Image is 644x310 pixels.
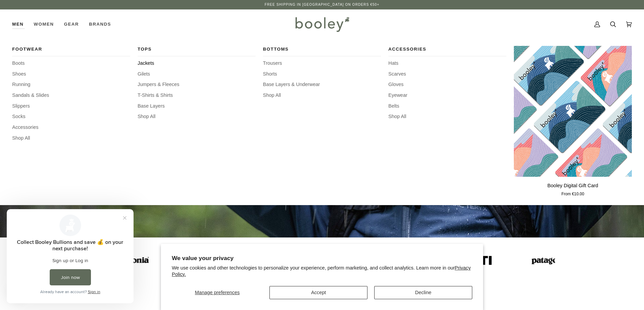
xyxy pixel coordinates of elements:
[12,46,130,56] a: Footwear
[84,9,116,39] a: Brands
[172,286,263,299] button: Manage preferences
[195,290,240,295] span: Manage preferences
[29,9,59,39] a: Women
[388,81,506,88] a: Gloves
[12,103,130,110] a: Slippers
[263,92,381,99] a: Shop All
[388,46,506,56] a: Accessories
[12,9,29,39] div: Men Footwear Boots Shoes Running Sandals & Slides Slippers Socks Accessories Shop All Tops Jacket...
[172,265,472,278] p: We use cookies and other technologies to personalize your experience, perform marketing, and coll...
[12,124,130,131] a: Accessories
[514,179,632,197] a: Booley Digital Gift Card
[263,71,381,78] a: Shorts
[59,9,84,39] a: Gear
[514,46,632,177] a: Booley Digital Gift Card
[172,255,472,262] h2: We value your privacy
[138,103,256,110] a: Base Layers
[263,46,381,56] a: Bottoms
[138,46,256,56] a: Tops
[388,103,506,110] a: Belts
[138,113,256,120] a: Shop All
[172,265,471,277] a: Privacy Policy.
[12,46,130,53] span: Footwear
[547,182,598,190] p: Booley Digital Gift Card
[374,286,472,299] button: Decline
[388,113,506,120] a: Shop All
[292,15,352,34] img: Booley
[388,60,506,67] a: Hats
[263,81,381,88] a: Base Layers & Underwear
[138,81,256,88] a: Jumpers & Fleeces
[12,92,130,99] a: Sandals & Slides
[34,21,54,28] span: Women
[514,46,632,197] product-grid-item: Booley Digital Gift Card
[138,46,256,53] span: Tops
[269,286,367,299] button: Accept
[263,60,381,67] a: Trousers
[138,92,256,99] a: T-Shirts & Shirts
[12,60,130,67] a: Boots
[388,46,506,53] span: Accessories
[138,71,256,78] a: Gilets
[388,92,506,99] a: Eyewear
[138,60,256,67] a: Jackets
[7,209,134,303] iframe: Loyalty program pop-up with offers and actions
[562,191,584,197] span: From €10.00
[263,46,381,53] span: Bottoms
[89,21,111,28] span: Brands
[12,135,130,142] a: Shop All
[388,71,506,78] a: Scarves
[64,21,79,28] span: Gear
[12,81,130,88] a: Running
[514,46,632,177] product-grid-item-variant: €10.00
[265,2,379,7] p: Free Shipping in [GEOGRAPHIC_DATA] on Orders €50+
[12,9,29,39] a: Men
[12,113,130,120] a: Socks
[12,71,130,78] a: Shoes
